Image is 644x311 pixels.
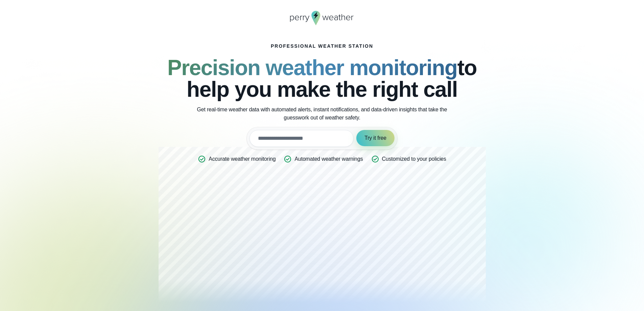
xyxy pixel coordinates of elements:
[382,155,446,163] p: Customized to your policies
[364,134,386,142] span: Try it free
[271,43,373,49] h1: Professional Weather Station
[159,57,486,100] h2: to help you make the right call
[167,55,457,80] strong: Precision weather monitoring
[187,106,457,122] p: Get real-time weather data with automated alerts, instant notifications, and data-driven insights...
[209,155,276,163] p: Accurate weather monitoring
[356,130,395,146] button: Try it free
[294,155,363,163] p: Automated weather warnings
